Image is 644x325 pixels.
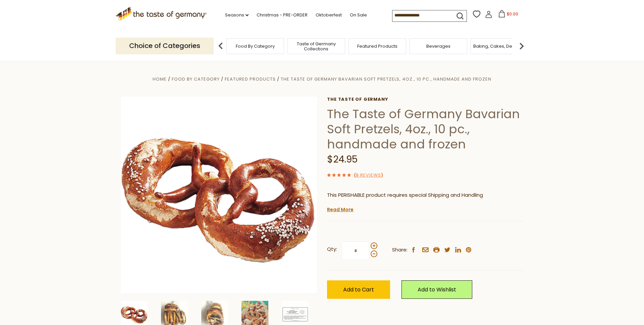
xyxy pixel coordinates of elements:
[357,44,397,49] a: Featured Products
[494,10,522,20] button: $0.00
[116,38,214,54] p: Choice of Categories
[473,44,525,49] a: Baking, Cakes, Desserts
[507,11,518,17] span: $0.00
[236,44,275,49] a: Food By Category
[316,11,342,19] a: Oktoberfest
[289,41,343,51] a: Taste of Germany Collections
[214,39,227,53] img: previous arrow
[350,11,367,19] a: On Sale
[257,11,308,19] a: Christmas - PRE-ORDER
[426,44,450,49] a: Beverages
[515,39,528,53] img: next arrow
[225,11,249,19] a: Seasons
